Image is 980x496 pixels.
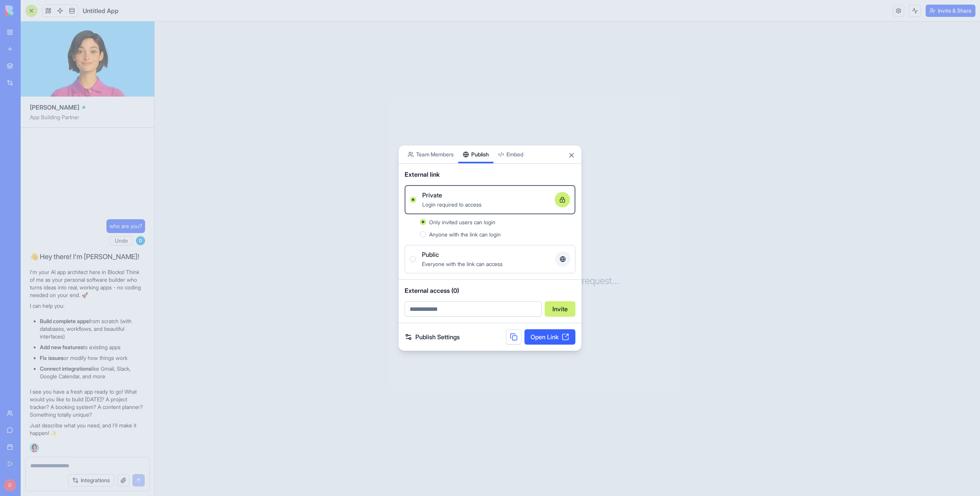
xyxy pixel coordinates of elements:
span: Only invited users can login [429,219,495,225]
button: Anyone with the link can login [420,231,426,237]
a: Publish Settings [405,332,460,342]
a: Open Link [524,329,575,345]
span: Private [422,191,442,200]
span: External link [405,170,440,179]
button: Team Members [403,145,458,163]
span: External access (0) [405,286,575,295]
button: Publish [458,145,493,163]
button: Only invited users can login [420,219,426,225]
button: Invite [545,301,575,317]
button: PrivateLogin required to access [410,197,416,203]
span: Login required to access [422,201,482,208]
button: Embed [493,145,528,163]
button: Close [568,151,575,159]
span: Everyone with the link can access [422,261,503,267]
span: Public [422,250,439,259]
span: Anyone with the link can login [429,231,501,238]
button: PublicEveryone with the link can access [410,256,416,262]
